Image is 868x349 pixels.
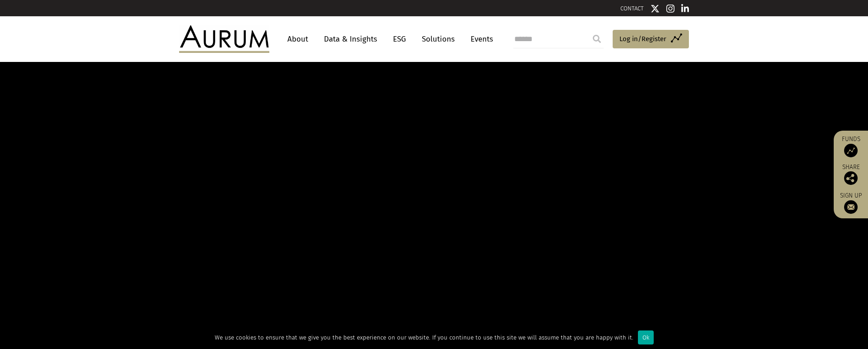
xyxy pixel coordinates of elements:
[838,135,863,157] a: Funds
[666,4,674,13] img: Instagram icon
[844,200,858,214] img: Sign up to our newsletter
[638,330,654,344] div: Ok
[844,171,858,185] img: Share this post
[388,31,411,47] a: ESG
[319,31,382,47] a: Data & Insights
[283,31,313,47] a: About
[417,31,459,47] a: Solutions
[613,30,689,49] a: Log in/Register
[651,4,660,13] img: Twitter icon
[838,192,863,214] a: Sign up
[619,33,666,44] span: Log in/Register
[588,30,606,48] input: Submit
[838,164,863,185] div: Share
[179,25,269,52] img: Aurum
[844,144,858,157] img: Access Funds
[620,5,644,12] a: CONTACT
[681,4,689,13] img: Linkedin icon
[466,31,493,47] a: Events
